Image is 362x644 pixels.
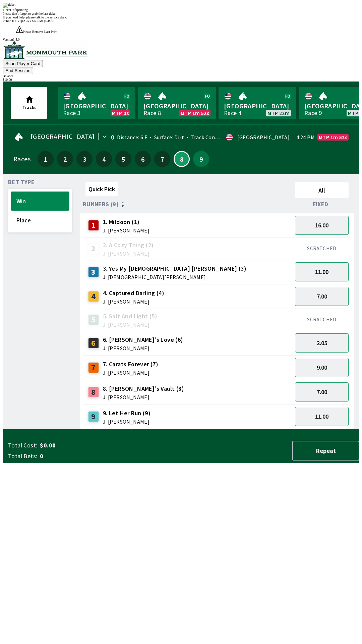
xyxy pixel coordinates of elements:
[16,216,64,224] span: Place
[315,413,328,420] span: 11.00
[3,15,67,19] span: If you need help, please talk to the service desk.
[315,221,328,229] span: 16.00
[317,339,327,347] span: 2.05
[295,316,349,323] div: SCRATCHED
[39,157,52,161] span: 1
[8,179,35,185] span: Bet Type
[78,157,91,161] span: 3
[295,333,349,353] button: 2.05
[295,382,349,401] button: 7.00
[22,104,37,110] span: Tracks
[237,135,290,140] div: [GEOGRAPHIC_DATA]
[3,67,33,74] button: End Session
[103,228,149,233] span: J: [PERSON_NAME]
[11,87,47,119] button: Tracks
[184,134,243,141] span: Track Condition: Firm
[83,201,292,208] div: Runners (9)
[103,274,246,280] span: J: [DEMOGRAPHIC_DATA][PERSON_NAME]
[103,251,154,256] span: J: [PERSON_NAME]
[40,441,145,449] span: $0.00
[292,441,359,461] button: Repeat
[23,30,57,34] span: Please Remove Last Print
[115,151,131,167] button: 5
[135,151,151,167] button: 6
[136,157,149,161] span: 6
[315,268,328,276] span: 11.00
[103,289,164,298] span: 4. Captured Darling (4)
[267,110,290,116] span: MTP 22m
[295,287,349,306] button: 7.00
[88,267,99,277] div: 3
[295,216,349,235] button: 16.00
[59,157,71,161] span: 2
[88,387,99,397] div: 8
[11,211,69,230] button: Place
[103,335,183,344] span: 6. [PERSON_NAME]'s Love (6)
[304,110,322,116] div: Race 9
[103,360,158,369] span: 7. Carats Forever (7)
[313,202,328,207] span: Fixed
[96,151,112,167] button: 4
[103,384,184,393] span: 8. [PERSON_NAME]'s Vault (8)
[3,12,359,15] div: Please don't forget to grab the last ticket
[224,110,241,116] div: Race 4
[3,19,359,23] div: Public ID:
[31,134,95,139] span: [GEOGRAPHIC_DATA]
[63,110,80,116] div: Race 3
[103,345,183,351] span: J: [PERSON_NAME]
[298,186,346,194] span: All
[154,151,170,167] button: 7
[3,41,87,59] img: venue logo
[295,182,349,198] button: All
[143,102,210,110] span: [GEOGRAPHIC_DATA]
[3,8,359,12] div: Ticket 1 of 1 printing
[195,157,207,161] span: 9
[8,452,37,460] span: Total Bets:
[193,151,209,167] button: 9
[111,135,114,140] div: 0
[38,151,54,167] button: 1
[11,192,69,211] button: Win
[298,447,353,454] span: Repeat
[181,110,209,116] span: MTP 1m 52s
[3,74,359,78] div: Balance
[103,241,154,250] span: 2. A Cozy Thing (2)
[143,110,161,116] div: Race 8
[63,102,130,110] span: [GEOGRAPHIC_DATA]
[3,38,359,41] div: Version 1.4.0
[103,264,246,273] span: 3. Yes My [DEMOGRAPHIC_DATA] [PERSON_NAME] (3)
[174,151,190,167] button: 8
[40,452,145,460] span: 0
[295,407,349,426] button: 11.00
[295,262,349,281] button: 11.00
[103,218,149,226] span: 1. Mildoon (1)
[98,157,110,161] span: 4
[88,220,99,231] div: 1
[295,358,349,377] button: 9.00
[85,182,118,196] button: Quick Pick
[58,87,135,119] a: [GEOGRAPHIC_DATA]Race 3MTP 0s
[88,362,99,373] div: 7
[292,201,351,208] div: Fixed
[147,134,184,141] span: Surface: Dirt
[76,151,93,167] button: 3
[103,299,164,304] span: J: [PERSON_NAME]
[317,388,327,396] span: 7.00
[224,102,291,110] span: [GEOGRAPHIC_DATA]
[88,338,99,348] div: 6
[103,419,150,424] span: J: [PERSON_NAME]
[103,370,158,375] span: J: [PERSON_NAME]
[13,156,31,162] div: Races
[219,87,296,119] a: [GEOGRAPHIC_DATA]Race 4MTP 22m
[296,135,315,140] span: 4:24 PM
[117,134,147,141] span: Distance: 6 F
[16,197,64,205] span: Win
[138,87,216,119] a: [GEOGRAPHIC_DATA]Race 8MTP 1m 52s
[317,364,327,371] span: 9.00
[103,409,150,418] span: 9. Let Her Run (9)
[156,157,169,161] span: 7
[317,292,327,300] span: 7.00
[103,312,157,321] span: 5. Salt And Light (5)
[17,19,56,23] span: YQIA-GYXN-5MQL-B72E
[88,291,99,302] div: 4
